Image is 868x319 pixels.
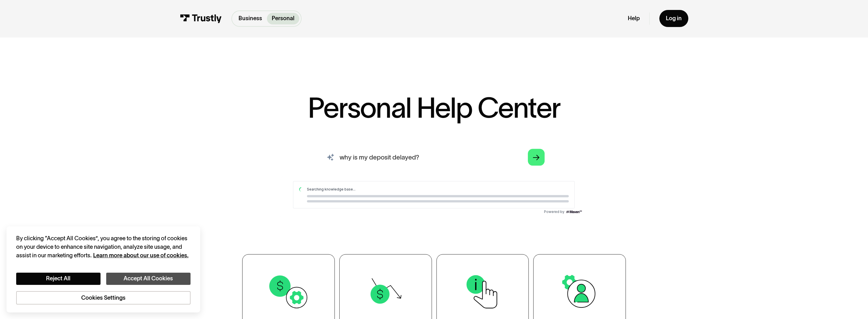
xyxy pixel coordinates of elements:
[26,11,288,15] div: Searching knowledge base...
[16,273,101,285] button: Reject All
[628,15,640,22] a: Help
[308,94,560,122] h1: Personal Help Center
[659,10,688,27] a: Log in
[239,14,262,23] p: Business
[106,273,191,285] button: Accept All Cookies
[263,33,284,38] span: Powered by
[93,252,189,258] a: More information about your privacy, opens in a new tab
[16,234,191,260] div: By clicking “Accept All Cookies”, you agree to the storing of cookies on your device to enhance s...
[666,15,682,22] div: Log in
[285,33,302,38] img: Maven AGI Logo
[234,13,267,24] a: Business
[16,291,191,304] button: Cookies Settings
[16,234,191,304] div: Privacy
[7,226,200,313] div: Cookie banner
[317,144,551,170] input: search
[272,14,294,23] p: Personal
[180,14,222,23] img: Trustly Logo
[267,13,299,24] a: Personal
[317,144,551,170] form: Search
